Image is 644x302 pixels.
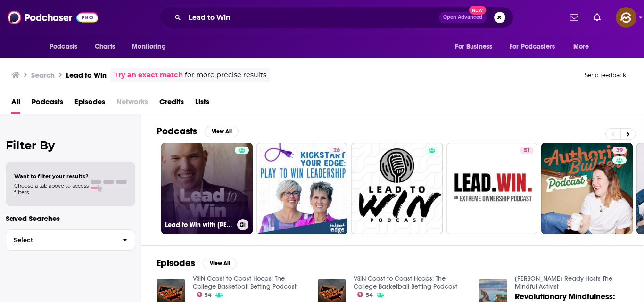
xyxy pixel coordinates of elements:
span: Logged in as hey85204 [616,7,636,28]
span: 51 [524,146,530,155]
button: Open AdvancedNew [439,12,487,23]
span: Select [6,237,115,243]
a: Show notifications dropdown [590,9,604,25]
span: Open Advanced [443,15,482,20]
img: Podchaser - Follow, Share and Rate Podcasts [8,8,98,26]
button: View All [203,258,237,269]
h2: Episodes [157,257,195,269]
input: Search podcasts, credits, & more... [185,10,439,25]
a: 39 [541,143,633,234]
a: EpisodesView All [157,257,237,269]
a: 51 [520,147,534,154]
a: 26 [330,147,344,154]
span: Podcasts [50,40,77,53]
button: open menu [567,38,601,56]
h3: Lead to Win [66,71,107,80]
span: Choose a tab above to access filters. [14,182,89,196]
a: Try an exact match [114,70,183,81]
button: View All [205,126,239,137]
a: PodcastsView All [157,125,239,137]
a: Lists [195,94,209,114]
span: More [573,40,589,53]
span: 54 [205,293,212,297]
a: VSiN Coast to Coast Hoops: The College Basketball Betting Podcast [354,275,457,291]
p: Saved Searches [6,214,135,223]
div: Search podcasts, credits, & more... [159,7,513,28]
button: Send feedback [582,71,629,79]
span: Networks [116,94,148,114]
a: All [11,94,20,114]
a: 54 [357,292,373,297]
a: Charts [89,38,121,56]
span: for more precise results [185,70,266,81]
a: Lead to Win with [PERSON_NAME] [161,143,253,234]
button: open menu [504,38,569,56]
button: Select [6,229,135,251]
a: Episodes [74,94,105,114]
a: Show notifications dropdown [566,9,582,25]
a: Credits [159,94,184,114]
span: 54 [366,293,373,297]
span: For Podcasters [510,40,555,53]
a: 51 [446,143,538,234]
a: 39 [612,147,627,154]
a: Podcasts [32,94,63,114]
button: Show profile menu [616,7,636,28]
span: For Business [455,40,492,53]
span: 39 [616,146,623,155]
a: 54 [197,292,212,297]
button: open menu [448,38,504,56]
img: User Profile [616,7,636,28]
span: Charts [95,40,115,53]
h3: Lead to Win with [PERSON_NAME] [165,221,233,229]
a: Matt Ready Hosts The Mindful Activist [515,275,612,291]
h2: Podcasts [157,125,197,137]
span: 26 [333,146,340,155]
button: open menu [125,38,178,56]
h2: Filter By [6,139,135,152]
span: New [469,6,486,15]
button: open menu [43,38,90,56]
span: Monitoring [132,40,165,53]
span: Want to filter your results? [14,173,89,180]
h3: Search [31,71,55,80]
a: VSiN Coast to Coast Hoops: The College Basketball Betting Podcast [193,275,297,291]
a: 26 [256,143,348,234]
